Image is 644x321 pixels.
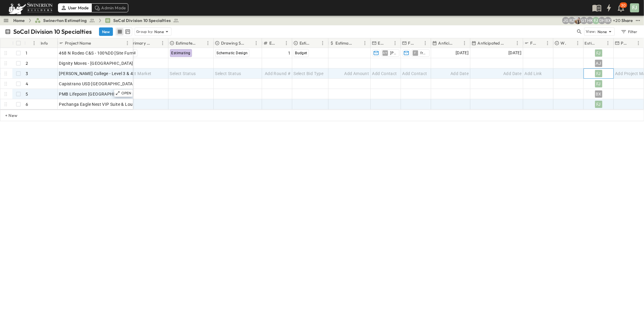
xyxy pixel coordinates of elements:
[27,40,34,46] button: Sort
[26,60,28,66] p: 2
[288,50,290,56] span: 1
[26,101,28,107] p: 6
[621,40,627,46] p: PM
[59,101,140,107] span: Pechanga Eagle Nest VIP Suite & Lounge
[171,51,191,55] span: Estimating
[586,28,596,35] p: View:
[595,80,602,87] div: FJ
[408,40,414,46] p: Final Reviewer
[586,17,594,24] div: Haley Kruse (haley.kruse@nationalbuildingspecialties.com)
[124,28,131,35] button: kanban view
[574,17,582,24] img: Gonzalo Martinez (gonzalo.martinez@nationalbuildingspecialties.com)
[595,90,602,98] div: BX
[574,39,582,47] button: Menu
[378,40,384,46] p: Estimate Lead
[604,17,612,24] div: Bing Xie (bing.xie@swinerton.com)
[294,71,324,77] span: Select Bid Type
[130,40,151,46] p: Primary Market
[344,71,369,77] span: Add Amount
[246,40,253,46] button: Sort
[215,71,241,77] span: Select Status
[355,40,361,46] button: Sort
[598,40,604,46] button: Sort
[372,71,397,77] span: Add Contact
[276,40,283,46] button: Sort
[26,50,27,56] p: 1
[503,71,521,77] span: Add Date
[618,27,639,36] button: Filter
[595,60,602,67] div: AJ
[41,35,48,52] div: Info
[580,17,588,24] div: Gene Trabert (gene.trabert@nationalbuildingspecialties.com)
[421,51,427,55] span: frsa
[319,39,326,47] button: Menu
[312,40,319,46] button: Sort
[99,27,113,36] button: New
[585,35,597,52] div: Estimator
[59,60,219,66] span: Dignity Moves - [GEOGRAPHIC_DATA] - Permanent Supportive Housing - BUDGET
[43,17,87,24] span: Swinerton Estimating
[422,39,429,47] button: Menu
[598,17,606,24] div: Daryll Hayward (daryll.hayward@swinerton.com)
[544,39,551,47] button: Menu
[125,71,152,77] span: Select Market
[630,3,640,13] button: FJ
[136,29,153,35] p: Group by:
[221,40,245,46] p: Drawing Status
[253,39,260,47] button: Menu
[155,29,164,35] p: None
[568,40,574,46] button: Sort
[454,40,461,46] button: Sort
[628,40,635,46] button: Sort
[461,39,468,47] button: Menu
[204,39,212,47] button: Menu
[630,3,639,12] div: FJ
[121,91,132,96] p: OPEN
[115,27,132,36] div: table view
[568,17,575,24] div: Robert Zeilinger (robert.zeilinger@swinerton.com)
[478,40,506,46] p: Anticipated Finish
[595,101,602,108] div: FJ
[30,39,38,47] button: Menu
[621,17,633,24] div: Share
[113,17,171,24] span: SoCal Division 10 Specialties
[59,71,171,77] span: [PERSON_NAME] College - Level 3 & 4 Bid Update Project
[35,17,95,24] a: Swinerton Estimating
[7,2,54,14] img: 6c363589ada0b36f064d841b69d3a419a338230e66bb0a533688fa5cc3e9e735.png
[595,49,602,57] div: FJ
[595,70,602,77] div: FJ
[514,39,521,47] button: Menu
[530,40,536,46] p: File Path
[634,17,642,24] button: test
[438,40,453,46] p: Anticipated Start
[402,71,427,77] span: Add Contact
[507,40,514,46] button: Sort
[13,17,25,24] a: Home
[92,40,99,46] button: Sort
[390,51,397,55] span: [PERSON_NAME]
[176,40,197,46] p: Estimate Status
[58,3,91,12] div: User Mode
[26,91,28,97] p: 5
[116,28,123,35] button: row view
[300,40,311,46] p: Estimate Type
[13,17,183,24] nav: breadcrumbs
[621,3,626,8] p: 30
[59,91,174,97] span: PMB Lifepoint [GEOGRAPHIC_DATA][PERSON_NAME] RFP
[124,39,131,47] button: Menu
[269,40,275,46] p: Estimate Round
[170,71,196,77] span: Select Status
[198,40,204,46] button: Sort
[336,40,354,46] p: Estimate Amount
[361,39,369,47] button: Menu
[217,51,248,55] span: Schematic Design
[456,49,469,56] span: [DATE]
[604,39,612,47] button: Menu
[283,39,290,47] button: Menu
[295,51,307,55] span: Budget
[537,40,544,46] button: Sort
[450,71,469,77] span: Add Date
[525,71,542,77] span: Add Link
[24,38,40,48] div: #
